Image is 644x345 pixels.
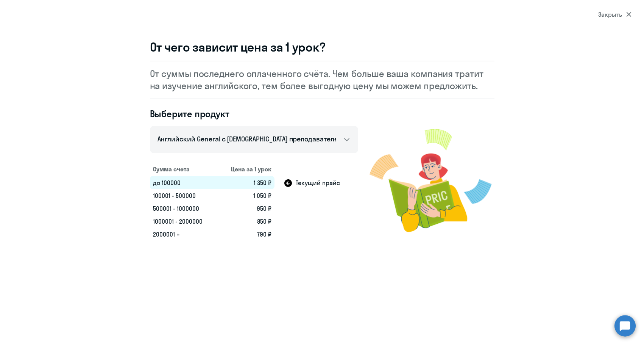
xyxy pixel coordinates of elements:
[218,189,274,202] td: 1 050 ₽
[150,228,218,241] td: 2000001 +
[150,108,358,120] h4: Выберите продукт
[218,228,274,241] td: 790 ₽
[218,162,274,176] th: Цена за 1 урок
[370,120,494,241] img: modal-image.png
[150,39,494,55] h3: От чего зависит цена за 1 урок?
[150,162,218,176] th: Сумма счета
[274,176,358,189] td: Текущий прайс
[218,215,274,228] td: 850 ₽
[150,215,218,228] td: 1000001 - 2000000
[598,10,632,19] div: Закрыть
[218,176,274,189] td: 1 350 ₽
[150,202,218,215] td: 500001 - 1000000
[218,202,274,215] td: 950 ₽
[150,67,494,92] p: От суммы последнего оплаченного счёта. Чем больше ваша компания тратит на изучение английского, т...
[150,189,218,202] td: 100001 - 500000
[150,176,218,189] td: до 100000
